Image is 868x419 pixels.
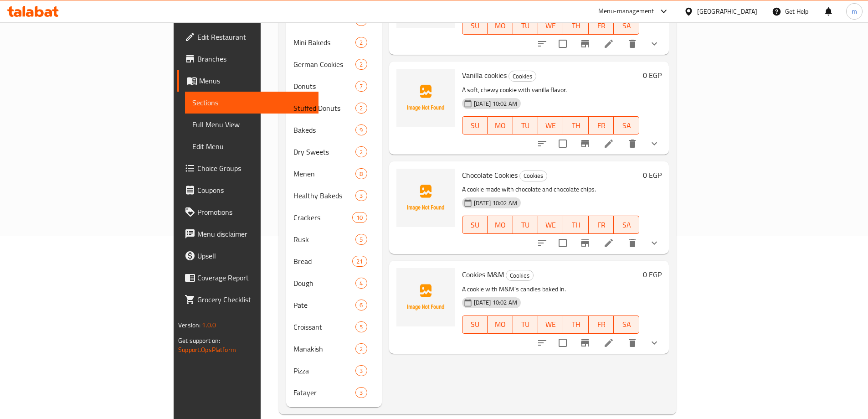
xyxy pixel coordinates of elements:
[293,146,356,157] span: Dry Sweets
[643,169,662,181] h6: 0 EGP
[614,116,639,134] button: SA
[355,365,367,376] div: items
[293,387,356,398] span: Fatayer
[491,218,509,232] span: MO
[355,81,367,92] div: items
[517,19,534,32] span: TU
[197,31,311,42] span: Edit Restaurant
[356,323,366,331] span: 5
[197,228,311,239] span: Menu disclaimer
[293,300,356,310] span: Pate
[603,138,614,149] a: Edit menu item
[553,34,572,53] span: Select to update
[192,97,311,108] span: Sections
[603,38,614,49] a: Edit menu item
[603,337,614,348] a: Edit menu item
[542,218,560,232] span: WE
[286,360,382,382] div: Pizza3
[177,26,318,48] a: Edit Restaurant
[286,338,382,360] div: Manakish2
[462,116,488,134] button: SU
[355,387,367,398] div: items
[567,218,585,232] span: TH
[293,103,356,114] div: Stuffed Donuts
[488,316,513,334] button: MO
[355,343,367,354] div: items
[356,148,366,156] span: 2
[649,238,660,248] svg: Show Choices
[197,163,311,174] span: Choice Groups
[202,319,216,331] span: 1.0.0
[462,68,507,82] span: Vanilla cookies
[286,294,382,316] div: Pate6
[293,124,356,135] span: Bakeds
[355,234,367,245] div: items
[466,119,484,132] span: SU
[470,199,521,207] span: [DATE] 10:02 AM
[563,16,588,35] button: TH
[177,179,318,201] a: Coupons
[462,168,518,182] span: Chocolate Cookies
[488,116,513,134] button: MO
[192,119,311,130] span: Full Menu View
[462,16,488,35] button: SU
[553,233,572,253] span: Select to update
[356,345,366,353] span: 2
[643,268,662,281] h6: 0 EGP
[293,321,356,332] span: Croissant
[356,170,366,178] span: 8
[293,168,356,179] span: Menen
[542,318,560,331] span: WE
[592,218,610,232] span: FR
[462,316,488,334] button: SU
[199,75,311,86] span: Menus
[355,124,367,135] div: items
[293,256,353,267] span: Bread
[563,316,588,334] button: TH
[293,365,356,376] div: Pizza
[506,270,534,281] div: Cookies
[574,133,596,155] button: Branch-specific-item
[506,270,533,281] span: Cookies
[286,185,382,207] div: Healthy Bakeds3
[643,133,665,155] button: show more
[513,216,538,234] button: TU
[574,33,596,55] button: Branch-specific-item
[356,388,366,397] span: 3
[286,250,382,272] div: Bread21
[293,81,356,92] span: Donuts
[517,318,534,331] span: TU
[614,316,639,334] button: SA
[517,119,534,132] span: TU
[178,335,220,347] span: Get support on:
[509,71,536,82] span: Cookies
[197,250,311,261] span: Upsell
[286,119,382,141] div: Bakeds9
[355,278,367,289] div: items
[396,268,455,326] img: Cookies M&M
[286,382,382,403] div: Fatayer3
[185,92,318,114] a: Sections
[286,316,382,338] div: Croissant5
[177,201,318,223] a: Promotions
[466,318,484,331] span: SU
[355,168,367,179] div: items
[520,171,547,181] span: Cookies
[852,6,857,16] span: m
[567,318,585,331] span: TH
[567,19,585,32] span: TH
[293,343,356,354] span: Manakish
[356,60,366,69] span: 2
[355,59,367,70] div: items
[286,207,382,228] div: Crackers10
[293,234,356,245] span: Rusk
[643,33,665,55] button: show more
[603,238,614,248] a: Edit menu item
[466,218,484,232] span: SU
[531,232,553,254] button: sort-choices
[293,212,353,223] div: Crackers
[462,268,504,281] span: Cookies M&M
